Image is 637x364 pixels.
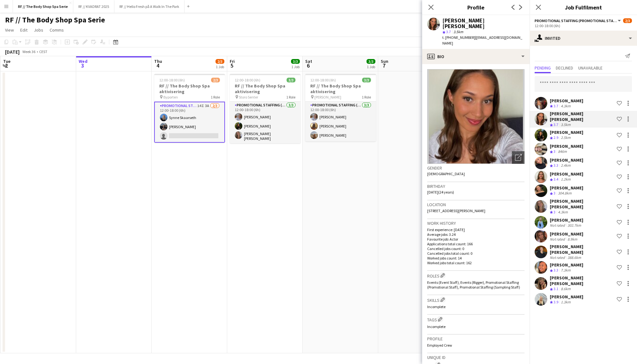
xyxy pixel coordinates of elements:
[291,64,300,69] div: 1 Job
[556,66,573,70] span: Declined
[79,58,88,64] span: Wed
[367,59,375,64] span: 3/3
[566,255,582,260] div: 388.6km
[215,59,224,64] span: 2/3
[560,268,572,273] div: 7.3km
[557,191,573,196] div: 304.8km
[305,74,376,141] app-job-card: 12:00-18:00 (6h)3/3RF // The Body Shop Spa aktivisering [PERSON_NAME]1 RolePromotional Staffing (...
[442,18,525,29] div: [PERSON_NAME] [PERSON_NAME]
[427,304,525,309] p: Incomplete
[39,49,47,54] div: CEST
[550,262,583,268] div: [PERSON_NAME]
[380,62,388,69] span: 7
[427,324,525,329] p: Incomplete
[535,18,617,23] span: Promotional Staffing (Promotional Staff)
[2,62,10,69] span: 2
[427,336,525,342] h3: Profile
[566,237,579,242] div: 8.9km
[442,35,522,45] span: | [EMAIL_ADDRESS][DOMAIN_NAME]
[362,95,371,99] span: 1 Role
[34,27,43,33] span: Jobs
[5,27,14,33] span: View
[535,18,622,23] button: Promotional Staffing (Promotional Staff)
[367,64,375,69] div: 1 Job
[550,129,583,135] div: [PERSON_NAME]
[305,58,312,64] span: Sat
[216,64,224,69] div: 1 Job
[50,27,64,33] span: Comms
[550,244,614,255] div: [PERSON_NAME] [PERSON_NAME]
[427,227,525,232] p: First experience: [DATE]
[154,58,162,64] span: Thu
[3,26,16,34] a: View
[3,58,10,64] span: Tue
[422,3,530,11] h3: Profile
[554,163,558,168] span: 3.3
[20,27,27,33] span: Edit
[230,83,300,94] h3: RF // The Body Shop Spa aktivisering
[427,272,525,279] h3: Roles
[229,62,235,69] span: 5
[73,0,114,13] button: RF // KVADRAT 2025
[442,35,475,40] span: t. [PHONE_NUMBER]
[305,102,376,141] app-card-role: Promotional Staffing (Promotional Staff)3/312:00-18:00 (6h)[PERSON_NAME][PERSON_NAME][PERSON_NAME]
[230,74,300,143] app-job-card: 12:00-18:00 (6h)3/3RF // The Body Shop Spa aktivisering Storo Senter1 RolePromotional Staffing (P...
[427,69,525,164] img: Crew avatar or photo
[578,66,603,70] span: Unavailable
[291,59,300,64] span: 3/3
[452,29,464,34] span: 3.5km
[211,95,220,99] span: 1 Role
[427,190,454,194] span: [DATE] (24 years)
[550,294,583,300] div: [PERSON_NAME]
[554,177,558,182] span: 3.4
[550,198,614,210] div: [PERSON_NAME] [PERSON_NAME]
[550,171,583,177] div: [PERSON_NAME]
[554,268,558,272] span: 3.3
[154,74,225,143] app-job-card: 12:00-18:00 (6h)2/3RF // The Body Shop Spa aktivisering Byporten1 RolePromotional Staffing (Promo...
[427,183,525,189] h3: Birthday
[362,78,371,82] span: 3/3
[560,135,572,140] div: 2.5km
[427,242,525,246] p: Applications total count: 166
[314,95,341,99] span: [PERSON_NAME]
[550,111,614,122] div: [PERSON_NAME] [PERSON_NAME]
[427,316,525,323] h3: Tags
[47,26,66,34] a: Comms
[550,231,583,237] div: [PERSON_NAME]
[21,49,37,54] span: Week 36
[623,18,632,23] span: 2/3
[427,256,525,260] p: Worked jobs count: 14
[154,102,225,143] app-card-role: Promotional Staffing (Promotional Staff)14I3A2/312:00-18:00 (6h)Synne Skaarseth[PERSON_NAME]
[114,0,185,13] button: RF // Hello Fresh på A Walk In The Park
[554,210,555,214] span: 3
[557,210,569,215] div: 4.3km
[535,23,632,28] div: 12:00-18:00 (6h)
[427,246,525,251] p: Cancelled jobs count: 0
[427,251,525,256] p: Cancelled jobs total count: 0
[550,237,566,242] div: Not rated
[427,165,525,171] h3: Gender
[5,15,105,25] h1: RF // The Body Shop Spa Serie
[550,185,583,191] div: [PERSON_NAME]
[530,3,637,11] h3: Job Fulfilment
[427,202,525,207] h3: Location
[554,135,558,140] span: 2.9
[427,296,525,303] h3: Skills
[427,355,525,360] h3: Unique ID
[512,151,525,164] div: Open photos pop-in
[427,220,525,226] h3: Work history
[557,149,568,154] div: 846m
[550,157,583,163] div: [PERSON_NAME]
[554,300,558,304] span: 3.9
[550,275,614,286] div: [PERSON_NAME] [PERSON_NAME]
[535,66,551,70] span: Pending
[153,62,162,69] span: 4
[381,58,388,64] span: Sun
[427,260,525,265] p: Worked jobs total count: 162
[427,208,485,213] span: [STREET_ADDRESS][PERSON_NAME]
[560,177,572,182] div: 1.2km
[18,26,30,34] a: Edit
